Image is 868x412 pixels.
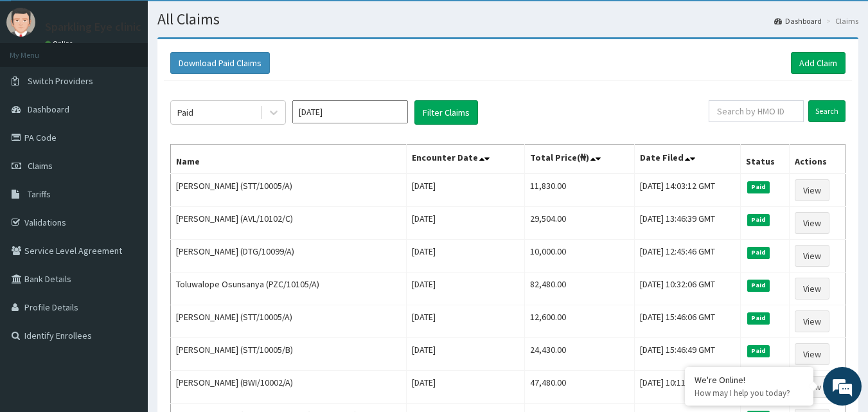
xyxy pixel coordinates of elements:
[747,312,770,324] span: Paid
[211,6,242,37] div: Minimize live chat window
[635,207,741,240] td: [DATE] 13:46:39 GMT
[695,388,804,399] p: How may I help you today?
[635,305,741,338] td: [DATE] 15:46:06 GMT
[67,72,216,89] div: Chat with us now
[171,338,407,371] td: [PERSON_NAME] (STT/10005/B)
[171,240,407,273] td: [PERSON_NAME] (DTG/10099/A)
[414,100,478,125] button: Filter Claims
[525,240,635,273] td: 10,000.00
[525,338,635,371] td: 24,430.00
[695,374,804,386] div: We're Online!
[795,179,829,201] a: View
[45,21,141,33] p: Sparkling Eye clinic
[774,15,822,26] a: Dashboard
[635,174,741,207] td: [DATE] 14:03:12 GMT
[28,103,69,115] span: Dashboard
[171,145,407,174] th: Name
[171,174,407,207] td: [PERSON_NAME] (STT/10005/A)
[157,11,858,28] h1: All Claims
[28,160,53,172] span: Claims
[791,52,846,74] a: Add Claim
[635,145,741,174] th: Date Filed
[709,100,804,122] input: Search by HMO ID
[6,8,35,37] img: User Image
[795,310,829,332] a: View
[407,207,525,240] td: [DATE]
[407,338,525,371] td: [DATE]
[525,207,635,240] td: 29,504.00
[177,106,193,119] div: Paid
[525,305,635,338] td: 12,600.00
[171,305,407,338] td: [PERSON_NAME] (STT/10005/A)
[407,371,525,404] td: [DATE]
[28,188,51,200] span: Tariffs
[635,273,741,305] td: [DATE] 10:32:06 GMT
[525,174,635,207] td: 11,830.00
[45,39,76,48] a: Online
[795,343,829,365] a: View
[740,145,789,174] th: Status
[747,345,770,357] span: Paid
[747,247,770,258] span: Paid
[170,52,270,74] button: Download Paid Claims
[795,245,829,267] a: View
[635,240,741,273] td: [DATE] 12:45:46 GMT
[635,371,741,404] td: [DATE] 10:11:41 GMT
[823,15,858,26] li: Claims
[789,145,845,174] th: Actions
[171,371,407,404] td: [PERSON_NAME] (BWI/10002/A)
[24,64,52,96] img: d_794563401_company_1708531726252_794563401
[525,371,635,404] td: 47,480.00
[747,214,770,226] span: Paid
[292,100,408,123] input: Select Month and Year
[75,124,177,254] span: We're online!
[6,275,245,320] textarea: Type your message and hit 'Enter'
[635,338,741,371] td: [DATE] 15:46:49 GMT
[525,273,635,305] td: 82,480.00
[28,75,93,87] span: Switch Providers
[407,305,525,338] td: [DATE]
[407,174,525,207] td: [DATE]
[407,273,525,305] td: [DATE]
[747,280,770,291] span: Paid
[525,145,635,174] th: Total Price(₦)
[795,278,829,300] a: View
[407,145,525,174] th: Encounter Date
[171,207,407,240] td: [PERSON_NAME] (AVL/10102/C)
[795,212,829,234] a: View
[747,181,770,193] span: Paid
[808,100,846,122] input: Search
[407,240,525,273] td: [DATE]
[171,273,407,305] td: Toluwalope Osunsanya (PZC/10105/A)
